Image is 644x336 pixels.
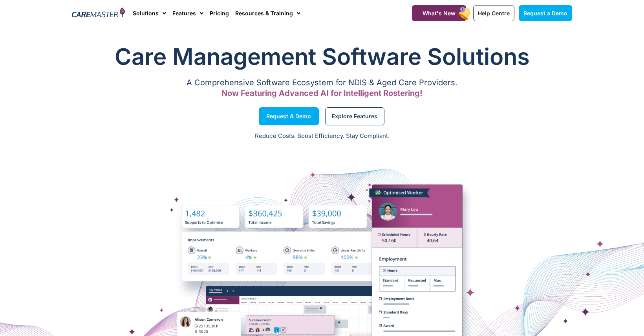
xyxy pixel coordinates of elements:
[5,132,639,141] p: Reduce Costs. Boost Efficiency. Stay Compliant.
[266,114,311,118] span: Request a Demo
[523,10,567,17] span: Request a Demo
[325,107,384,125] a: Explore Features
[259,107,319,125] a: Request a Demo
[332,114,377,118] span: Explore Features
[423,10,456,17] span: What's New
[519,5,572,21] a: Request a Demo
[478,10,510,17] span: Help Centre
[72,80,572,85] p: A Comprehensive Software Ecosystem for NDIS & Aged Care Providers.
[72,7,125,19] img: CareMaster Logo
[412,5,466,21] a: What's New
[473,5,514,21] a: Help Centre
[221,88,423,98] span: Now Featuring Advanced AI for Intelligent Rostering!
[72,41,572,72] h1: Care Management Software Solutions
